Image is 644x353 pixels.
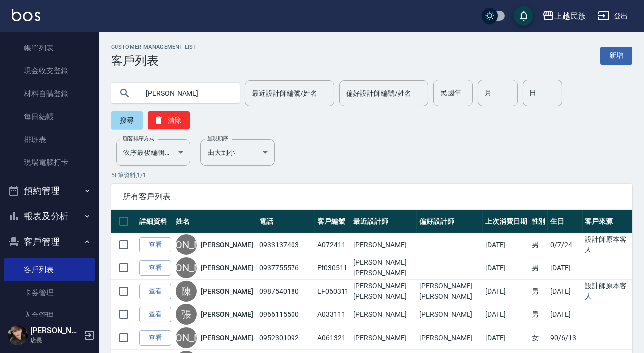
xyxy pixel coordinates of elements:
th: 上次消費日期 [483,210,529,233]
a: 帳單列表 [4,37,95,59]
div: 上越民族 [554,10,586,22]
td: A061321 [315,326,351,350]
button: 搜尋 [111,111,143,129]
a: 客戶列表 [4,258,95,281]
td: 0937755576 [257,256,315,280]
h2: Customer Management List [111,44,197,50]
th: 性別 [529,210,548,233]
td: 男 [529,233,548,256]
div: 由大到小 [200,139,275,166]
p: 店長 [30,336,81,345]
button: save [514,6,533,26]
th: 姓名 [174,210,257,233]
a: 卡券管理 [4,281,95,304]
td: 男 [529,303,548,326]
span: 所有客戶列表 [123,192,620,202]
td: 0966115500 [257,303,315,326]
a: [PERSON_NAME] [201,286,253,296]
th: 客戶編號 [315,210,351,233]
button: 清除 [148,111,190,129]
td: [PERSON_NAME] [351,303,417,326]
td: [PERSON_NAME] [417,326,483,350]
td: Ef030511 [315,256,351,280]
th: 詳細資料 [137,210,174,233]
div: 依序最後編輯時間 [116,139,190,166]
a: 查看 [139,260,171,276]
td: EF060311 [315,280,351,303]
td: [PERSON_NAME][PERSON_NAME] [351,280,417,303]
td: 男 [529,280,548,303]
td: [DATE] [483,326,529,350]
td: 設計師原本客人 [583,233,632,256]
td: A072411 [315,233,351,256]
a: 查看 [139,284,171,299]
td: 0/7/24 [548,233,583,256]
p: 50 筆資料, 1 / 1 [111,171,632,180]
td: 0952301092 [257,326,315,350]
label: 顧客排序方式 [123,135,154,142]
td: 0987540180 [257,280,315,303]
button: 上越民族 [538,6,590,26]
input: 搜尋關鍵字 [139,80,232,106]
td: 設計師原本客人 [583,280,632,303]
a: 每日結帳 [4,105,95,128]
a: [PERSON_NAME] [201,333,253,343]
div: 張 [176,304,197,325]
a: [PERSON_NAME] [201,240,253,250]
td: [PERSON_NAME] [351,233,417,256]
a: 現金收支登錄 [4,59,95,82]
td: 0933137403 [257,233,315,256]
th: 最近設計師 [351,210,417,233]
img: Logo [12,9,40,21]
th: 電話 [257,210,315,233]
a: 查看 [139,237,171,252]
img: Person [8,325,28,345]
th: 生日 [548,210,583,233]
td: [DATE] [483,233,529,256]
div: [PERSON_NAME] [176,257,197,278]
td: [PERSON_NAME] [351,326,417,350]
div: [PERSON_NAME] [176,234,197,255]
td: [PERSON_NAME][PERSON_NAME] [351,256,417,280]
button: 預約管理 [4,178,95,203]
th: 客戶來源 [583,210,632,233]
td: [DATE] [548,280,583,303]
td: [DATE] [548,256,583,280]
h3: 客戶列表 [111,54,197,68]
td: [DATE] [483,256,529,280]
div: 陳 [176,281,197,302]
a: 新增 [600,47,632,65]
a: [PERSON_NAME] [201,309,253,319]
td: 男 [529,256,548,280]
td: [PERSON_NAME][PERSON_NAME] [417,280,483,303]
td: 90/6/13 [548,326,583,350]
td: [DATE] [548,303,583,326]
a: 現場電腦打卡 [4,151,95,174]
a: 查看 [139,307,171,322]
td: A033111 [315,303,351,326]
button: 登出 [594,7,632,25]
a: 排班表 [4,128,95,151]
td: [DATE] [483,303,529,326]
a: 材料自購登錄 [4,82,95,105]
div: [PERSON_NAME] [176,327,197,348]
button: 客戶管理 [4,229,95,254]
th: 偏好設計師 [417,210,483,233]
a: [PERSON_NAME] [201,263,253,273]
td: [PERSON_NAME] [417,303,483,326]
label: 呈現順序 [207,135,228,142]
h5: [PERSON_NAME] [30,326,81,336]
button: 報表及分析 [4,203,95,229]
a: 入金管理 [4,304,95,327]
a: 查看 [139,330,171,346]
td: 女 [529,326,548,350]
td: [DATE] [483,280,529,303]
